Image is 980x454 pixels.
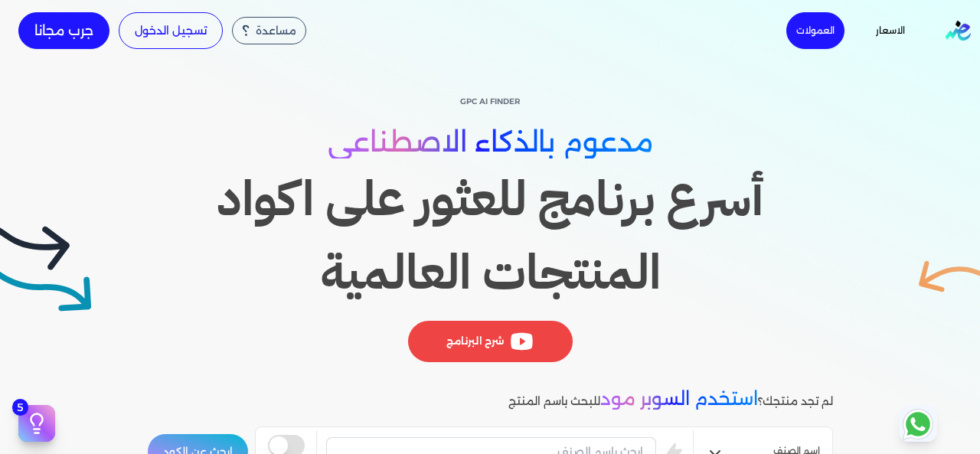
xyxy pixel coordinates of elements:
[508,389,833,412] p: لم تجد منتجك؟ للبحث باسم المنتج
[18,405,55,442] button: 5
[119,12,223,49] a: تسجيل الدخول
[946,21,971,40] img: logo
[18,12,109,49] a: جرب مجانا
[232,17,306,44] div: مساعدة
[12,399,28,416] span: 5
[786,12,844,49] a: العمولات
[147,162,833,309] h1: أسرع برنامج للعثور على اكواد المنتجات العالمية
[854,21,927,41] a: الاسعار
[600,387,758,410] span: استخدم السوبر مود
[328,125,653,158] span: مدعوم بالذكاء الاصطناعي
[147,92,833,112] p: GPC AI Finder
[407,321,572,362] div: شرح البرنامج
[256,25,296,36] span: مساعدة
